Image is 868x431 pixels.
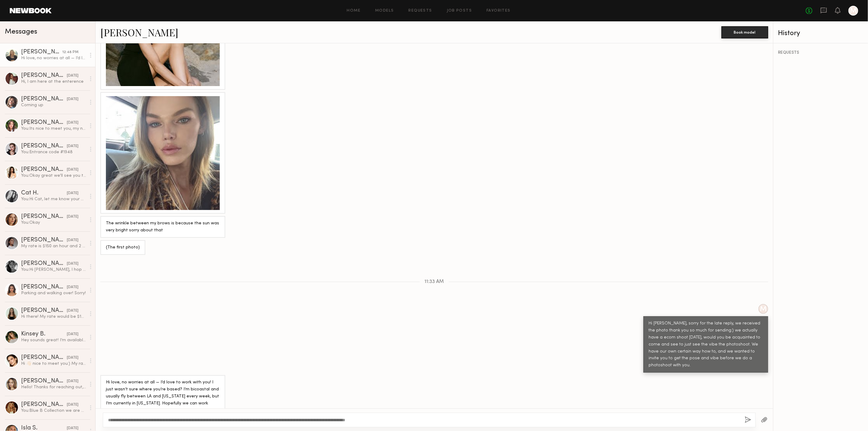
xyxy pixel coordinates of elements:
[375,9,394,13] a: Models
[21,361,86,367] div: Hi 👋🏻 nice to meet you:) My rate is 150$ per hour, minimum of two hours.
[425,279,444,284] span: 11:33 AM
[67,355,78,361] div: [DATE]
[21,167,67,173] div: [PERSON_NAME]
[21,308,67,314] div: [PERSON_NAME]
[409,9,432,13] a: Requests
[21,355,67,361] div: [PERSON_NAME]
[486,9,511,13] a: Favorites
[21,196,86,202] div: You: Hi Cat, let me know your availability
[67,237,78,243] div: [DATE]
[62,49,78,55] div: 12:48 PM
[21,190,67,196] div: Cat H.
[21,120,67,126] div: [PERSON_NAME]
[100,26,178,39] a: [PERSON_NAME]
[67,143,78,149] div: [DATE]
[447,9,472,13] a: Job Posts
[21,378,67,384] div: [PERSON_NAME]
[67,284,78,290] div: [DATE]
[778,30,864,37] div: History
[67,73,78,79] div: [DATE]
[67,120,78,126] div: [DATE]
[649,320,763,369] div: Hi [PERSON_NAME], sorry for the late reply, we received the photo thank you so much for sending:)...
[21,267,86,273] div: You: Hi [PERSON_NAME], I hop you are well :) I just wanted to see if your available [DATE] (5/20)...
[67,96,78,102] div: [DATE]
[722,26,768,38] button: Book model
[67,378,78,384] div: [DATE]
[21,337,86,343] div: Hey sounds great! I’m available [DATE] & [DATE]! My current rate is $120 per hr 😊
[21,331,67,337] div: Kinsey B.
[106,379,220,414] div: Hi love, no worries at all — I’d love to work with you! I just wasn’t sure where you’re based? I’...
[67,331,78,337] div: [DATE]
[21,49,62,55] div: [PERSON_NAME]
[21,284,67,290] div: [PERSON_NAME]
[21,220,86,226] div: You: Okay
[722,29,768,34] a: Book model
[21,73,67,79] div: [PERSON_NAME]
[21,243,86,249] div: My rate is $150 an hour and 2 hours minimum
[21,290,86,296] div: Parking and walking over! Sorry!
[21,79,86,85] div: Hi, I am here at the enterence
[21,384,86,390] div: Hello! Thanks for reaching out, would love to work with you! My rate would be $150 an hour :)
[67,402,78,408] div: [DATE]
[21,102,86,108] div: Coming up
[106,244,140,251] div: (The first photo)
[67,308,78,314] div: [DATE]
[21,214,67,220] div: [PERSON_NAME]
[67,167,78,173] div: [DATE]
[21,55,86,61] div: Hi love, no worries at all — I’d love to work with you! I just wasn’t sure where you’re based? I’...
[21,143,67,149] div: [PERSON_NAME]
[67,214,78,220] div: [DATE]
[347,9,361,13] a: Home
[5,28,37,35] span: Messages
[106,220,220,234] div: The wrinkle between my brows is because the sun was very bright sorry about that
[21,261,67,267] div: [PERSON_NAME]
[21,96,67,102] div: [PERSON_NAME]
[67,190,78,196] div: [DATE]
[21,314,86,320] div: Hi there! My rate would be $100/hr after fees so a $200 flat rate.
[21,126,86,132] div: You: Its nice to meet you, my name is [PERSON_NAME] and I am the Head Designer at Blue B Collecti...
[848,6,858,16] a: M
[67,261,78,267] div: [DATE]
[21,173,86,179] div: You: Okay great we'll see you then
[21,149,86,155] div: You: Entrance code #1948
[778,51,864,55] div: REQUESTS
[21,408,86,414] div: You: Blue B Collection we are a women's wholesale company
[21,402,67,408] div: [PERSON_NAME]
[21,237,67,243] div: [PERSON_NAME]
